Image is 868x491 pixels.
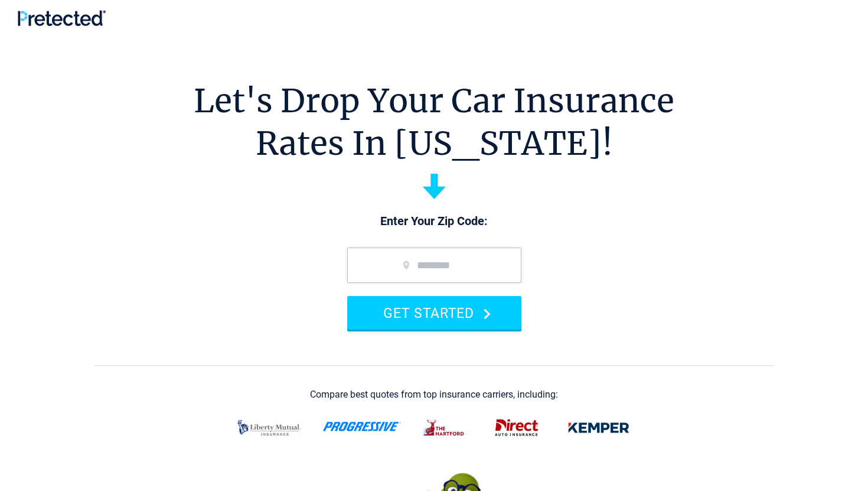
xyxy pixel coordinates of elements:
img: liberty [230,412,308,443]
img: direct [488,412,546,443]
div: Compare best quotes from top insurance carriers, including: [310,389,558,400]
img: progressive [322,422,402,431]
p: Enter Your Zip Code: [335,213,533,230]
input: zip code [347,248,521,283]
img: thehartford [416,412,474,443]
img: kemper [560,412,638,443]
button: GET STARTED [347,296,521,330]
h1: Let's Drop Your Car Insurance Rates In [US_STATE]! [194,80,674,165]
img: Pretected Logo [18,10,106,26]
